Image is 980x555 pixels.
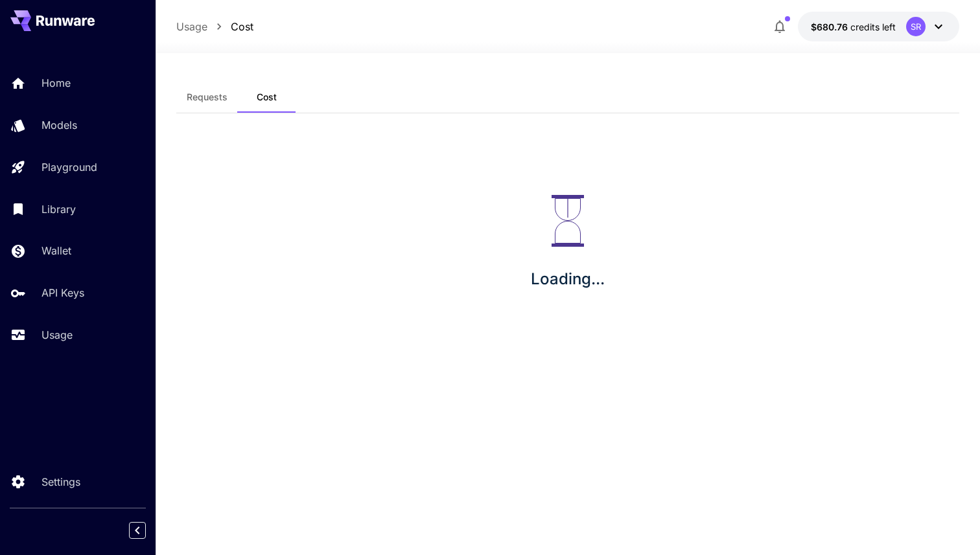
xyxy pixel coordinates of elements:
nav: breadcrumb [176,19,253,34]
p: Usage [41,327,73,343]
p: Models [41,117,77,133]
div: Keywords by Traffic [143,76,218,85]
p: Playground [41,159,97,175]
a: Usage [176,19,207,34]
div: Collapse sidebar [139,519,156,542]
span: Cost [257,91,277,103]
img: tab_domain_overview_orange.svg [35,75,45,85]
span: Requests [187,91,227,103]
img: tab_keywords_by_traffic_grey.svg [129,75,139,85]
div: $680.76095 [811,20,896,34]
span: credits left [850,21,896,32]
p: Wallet [41,243,71,258]
img: logo_orange.svg [21,21,31,31]
div: Domain: [URL] [34,34,92,44]
p: API Keys [41,285,84,300]
div: v 4.0.25 [36,21,64,31]
button: Collapse sidebar [129,522,146,539]
a: Cost [231,19,253,34]
p: Library [41,201,76,217]
p: Settings [41,474,80,490]
div: Domain Overview [49,76,116,85]
p: Loading... [531,267,605,291]
p: Home [41,75,71,91]
span: $680.76 [811,21,850,32]
button: $680.76095SR [798,12,959,41]
div: SR [906,17,926,36]
img: website_grey.svg [21,34,31,44]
